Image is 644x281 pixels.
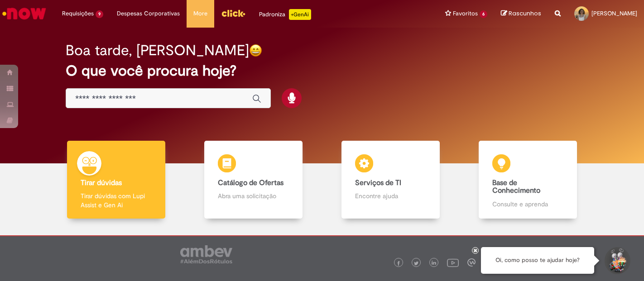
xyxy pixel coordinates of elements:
span: Requisições [62,9,94,18]
img: logo_footer_facebook.png [396,261,401,266]
img: click_logo_yellow_360x200.png [221,6,245,20]
b: Tirar dúvidas [81,178,122,187]
button: Iniciar Conversa de Suporte [603,247,630,274]
a: Serviços de TI Encontre ajuda [322,141,459,219]
p: Encontre ajuda [355,191,426,200]
span: 9 [96,10,103,18]
img: logo_footer_twitter.png [414,261,418,266]
div: Padroniza [259,9,311,20]
a: Catálogo de Ofertas Abra uma solicitação [185,141,322,219]
a: Base de Conhecimento Consulte e aprenda [459,141,596,219]
span: 6 [480,10,487,18]
span: Despesas Corporativas [117,9,180,18]
p: +GenAi [289,9,311,20]
span: Rascunhos [509,9,541,18]
span: More [193,9,207,18]
p: Consulte e aprenda [492,200,563,209]
img: ServiceNow [1,5,48,23]
img: logo_footer_linkedin.png [432,261,436,266]
a: Tirar dúvidas Tirar dúvidas com Lupi Assist e Gen Ai [48,141,185,219]
span: [PERSON_NAME] [591,10,637,17]
img: logo_footer_workplace.png [467,258,476,267]
div: Oi, como posso te ajudar hoje? [481,247,594,274]
img: logo_footer_youtube.png [447,257,459,268]
h2: Boa tarde, [PERSON_NAME] [66,43,249,58]
p: Abra uma solicitação [218,191,289,200]
b: Catálogo de Ofertas [218,178,284,187]
a: Rascunhos [501,10,541,18]
h2: O que você procura hoje? [66,63,578,79]
img: happy-face.png [249,44,262,57]
b: Base de Conhecimento [492,178,540,195]
b: Serviços de TI [355,178,401,187]
p: Tirar dúvidas com Lupi Assist e Gen Ai [81,191,152,210]
img: logo_footer_ambev_rotulo_gray.png [180,245,232,263]
span: Favoritos [453,9,478,18]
